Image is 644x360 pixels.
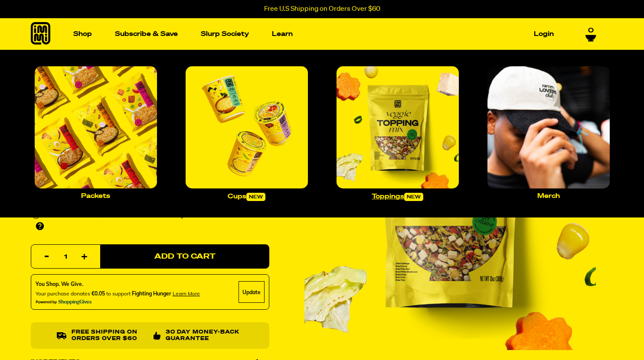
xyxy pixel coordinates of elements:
a: Merch [484,63,613,203]
p: Free U.S Shipping on Orders Over $60 [264,5,380,13]
a: Login [530,27,557,41]
span: Your purchase donates [36,291,90,297]
img: Packets_large.jpg [35,66,157,188]
span: new [246,193,265,201]
span: to support [106,291,131,297]
div: Update Cause Button [239,282,265,303]
img: Cups_large.jpg [186,66,308,188]
span: Add to Cart [154,253,215,260]
img: Powered By ShoppingGives [36,300,92,305]
img: Merch_large.jpg [487,66,610,188]
a: Packets [31,63,160,203]
a: Shop [70,27,95,41]
button: Add to Cart [100,245,269,269]
p: Toppings [372,193,423,201]
span: new [404,193,423,201]
a: Subscribe & Save [111,27,181,41]
p: Merch [537,193,560,199]
a: Learn [268,27,296,41]
span: 0 [588,24,594,32]
a: Cupsnew [182,63,311,204]
span: Learn more about donating [173,291,200,297]
img: Toppings_large.jpg [337,66,459,188]
a: Toppingsnew [333,63,462,204]
a: Slurp Society [197,27,252,41]
p: Cups [228,193,265,201]
p: Packets [81,193,110,199]
p: Free shipping on orders over $60 [71,330,146,342]
a: 0 [585,24,596,39]
div: You Shop. We Give. [36,281,200,289]
nav: Main navigation [70,18,557,50]
input: quantity [36,245,95,269]
span: Fighting Hunger [132,291,171,297]
p: 30 Day Money-Back Guarantee [166,330,243,342]
span: €0.05 [92,291,105,297]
